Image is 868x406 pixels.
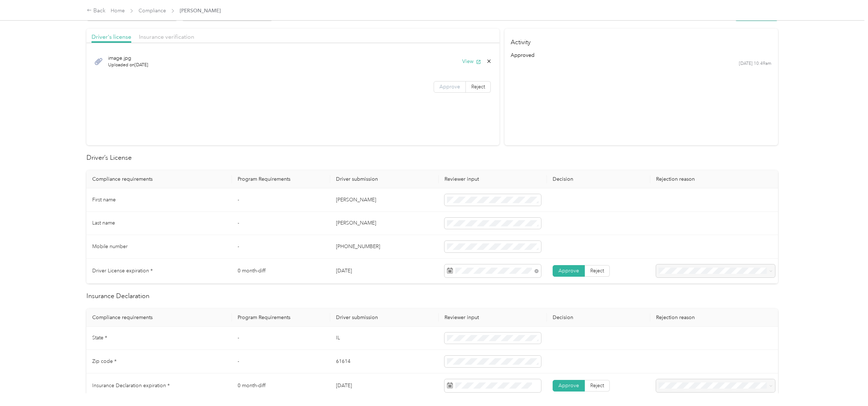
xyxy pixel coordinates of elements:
[92,197,116,203] span: First name
[92,243,128,250] span: Mobile number
[108,62,148,68] span: Uploaded on [DATE]
[462,58,481,65] button: View
[330,373,439,398] td: [DATE]
[92,33,131,40] span: Driver's license
[739,60,771,67] time: [DATE] 10:49am
[232,212,330,235] td: -
[232,259,330,284] td: 0 month-diff
[547,170,650,188] th: Decision
[92,268,153,274] span: Driver License expiration *
[86,309,232,327] th: Compliance requirements
[558,268,579,274] span: Approve
[471,84,485,90] span: Reject
[92,335,107,341] span: State *
[511,51,771,59] div: approved
[86,188,232,212] td: First name
[505,29,778,51] h4: Activity
[86,373,232,398] td: Insurance Declaration expiration *
[232,188,330,212] td: -
[330,188,439,212] td: [PERSON_NAME]
[547,309,650,327] th: Decision
[92,220,115,226] span: Last name
[590,382,604,389] span: Reject
[439,309,547,327] th: Reviewer input
[330,235,439,259] td: [PHONE_NUMBER]
[180,7,221,14] span: [PERSON_NAME]
[232,327,330,350] td: -
[86,153,778,163] h2: Driver’s License
[86,170,232,188] th: Compliance requirements
[439,84,460,90] span: Approve
[92,382,170,389] span: Insurance Declaration expiration *
[139,33,194,40] span: Insurance verification
[330,327,439,350] td: IL
[86,291,778,301] h2: Insurance Declaration
[330,309,439,327] th: Driver submission
[86,259,232,284] td: Driver License expiration *
[827,365,868,406] iframe: Everlance-gr Chat Button Frame
[439,170,547,188] th: Reviewer input
[86,350,232,373] td: Zip code *
[232,350,330,373] td: -
[558,382,579,389] span: Approve
[92,358,116,364] span: Zip code *
[87,7,106,15] div: Back
[330,212,439,235] td: [PERSON_NAME]
[108,54,148,62] span: image.jpg
[232,170,330,188] th: Program Requirements
[650,170,781,188] th: Rejection reason
[86,212,232,235] td: Last name
[590,268,604,274] span: Reject
[232,309,330,327] th: Program Requirements
[111,8,125,14] a: Home
[330,350,439,373] td: 61614
[330,170,439,188] th: Driver submission
[232,373,330,398] td: 0 month-diff
[650,309,781,327] th: Rejection reason
[86,235,232,259] td: Mobile number
[330,259,439,284] td: [DATE]
[139,8,166,14] a: Compliance
[86,327,232,350] td: State *
[232,235,330,259] td: -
